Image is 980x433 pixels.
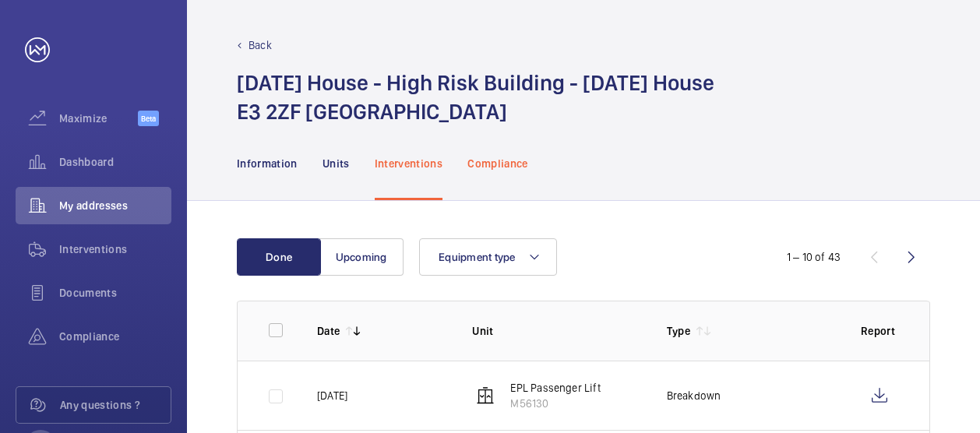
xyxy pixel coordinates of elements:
p: M56130 [510,396,600,411]
p: Information [237,156,298,171]
span: Compliance [59,329,171,344]
span: Any questions ? [60,397,171,413]
p: Type [667,323,690,339]
span: My addresses [59,198,171,213]
span: Interventions [59,241,171,257]
div: 1 – 10 of 43 [787,249,841,265]
img: elevator.svg [476,386,495,405]
p: Back [249,37,272,53]
p: Units [323,156,350,171]
span: Beta [138,111,159,126]
p: [DATE] [317,388,347,403]
p: Interventions [375,156,443,171]
h1: [DATE] House - High Risk Building - [DATE] House E3 2ZF [GEOGRAPHIC_DATA] [237,69,714,126]
span: Maximize [59,111,138,126]
p: Report [861,323,898,339]
button: Done [237,238,321,276]
p: Compliance [467,156,528,171]
span: Dashboard [59,154,171,170]
span: Equipment type [439,251,516,263]
p: Unit [472,323,641,339]
button: Equipment type [419,238,557,276]
span: Documents [59,285,171,301]
p: EPL Passenger Lift [510,380,600,396]
p: Date [317,323,340,339]
p: Breakdown [667,388,721,403]
button: Upcoming [319,238,404,276]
